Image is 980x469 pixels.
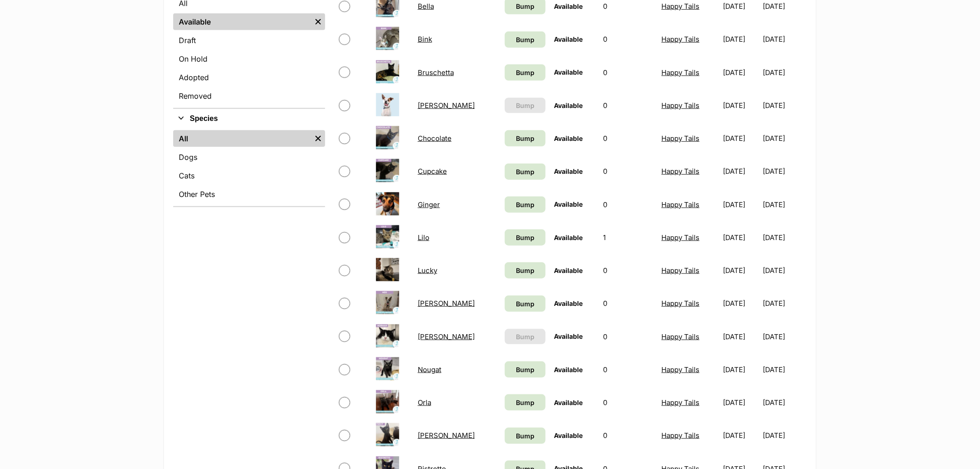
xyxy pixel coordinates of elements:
[554,68,583,76] span: Available
[505,98,546,113] button: Bump
[505,32,546,48] a: Bump
[662,332,700,341] a: Happy Tails
[554,399,583,406] span: Available
[173,186,325,203] a: Other Pets
[662,134,700,143] a: Happy Tails
[599,354,657,386] td: 0
[763,189,806,221] td: [DATE]
[505,196,546,213] a: Bump
[554,200,583,208] span: Available
[599,155,657,187] td: 0
[720,122,762,154] td: [DATE]
[554,35,583,43] span: Available
[418,200,440,209] a: Ginger
[173,51,325,67] a: On Hold
[505,64,546,81] a: Bump
[720,189,762,221] td: [DATE]
[516,233,534,242] span: Bump
[505,428,546,444] a: Bump
[516,266,534,275] span: Bump
[662,167,700,176] a: Happy Tails
[599,419,657,451] td: 0
[720,287,762,319] td: [DATE]
[173,69,325,86] a: Adopted
[418,398,431,407] a: Orla
[720,23,762,55] td: [DATE]
[554,234,583,241] span: Available
[662,431,700,440] a: Happy Tails
[763,222,806,254] td: [DATE]
[662,398,700,407] a: Happy Tails
[418,365,441,374] a: Nougat
[418,2,434,11] a: Bella
[720,222,762,254] td: [DATE]
[516,365,534,374] span: Bump
[763,89,806,121] td: [DATE]
[418,167,447,176] a: Cupcake
[662,233,700,242] a: Happy Tails
[418,266,437,275] a: Lucky
[599,321,657,353] td: 0
[173,88,325,104] a: Removed
[554,101,583,109] span: Available
[505,164,546,180] a: Bump
[418,332,475,341] a: [PERSON_NAME]
[599,287,657,319] td: 0
[173,128,325,206] div: Species
[418,35,432,44] a: Bink
[662,365,700,374] a: Happy Tails
[720,155,762,187] td: [DATE]
[418,431,475,440] a: [PERSON_NAME]
[516,35,534,44] span: Bump
[516,1,534,11] span: Bump
[763,419,806,451] td: [DATE]
[763,321,806,353] td: [DATE]
[554,431,583,439] span: Available
[554,332,583,340] span: Available
[516,200,534,209] span: Bump
[173,167,325,184] a: Cats
[173,32,325,49] a: Draft
[173,149,325,165] a: Dogs
[720,57,762,89] td: [DATE]
[418,68,454,77] a: Bruschetta
[763,57,806,89] td: [DATE]
[662,101,700,110] a: Happy Tails
[763,254,806,286] td: [DATE]
[505,329,546,344] button: Bump
[516,167,534,177] span: Bump
[662,2,700,11] a: Happy Tails
[516,398,534,407] span: Bump
[505,262,546,279] a: Bump
[763,387,806,418] td: [DATE]
[720,387,762,418] td: [DATE]
[662,68,700,77] a: Happy Tails
[599,57,657,89] td: 0
[516,68,534,77] span: Bump
[418,134,452,143] a: Chocolate
[662,299,700,308] a: Happy Tails
[311,13,325,30] a: Remove filter
[720,354,762,386] td: [DATE]
[720,254,762,286] td: [DATE]
[599,222,657,254] td: 1
[720,321,762,353] td: [DATE]
[505,130,546,146] a: Bump
[720,419,762,451] td: [DATE]
[763,23,806,55] td: [DATE]
[599,122,657,154] td: 0
[173,113,325,125] button: Species
[763,354,806,386] td: [DATE]
[763,287,806,319] td: [DATE]
[173,13,311,30] a: Available
[311,130,325,147] a: Remove filter
[554,167,583,175] span: Available
[505,394,546,411] a: Bump
[599,189,657,221] td: 0
[662,200,700,209] a: Happy Tails
[505,296,546,312] a: Bump
[554,134,583,142] span: Available
[599,89,657,121] td: 0
[554,366,583,374] span: Available
[418,233,429,242] a: Lilo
